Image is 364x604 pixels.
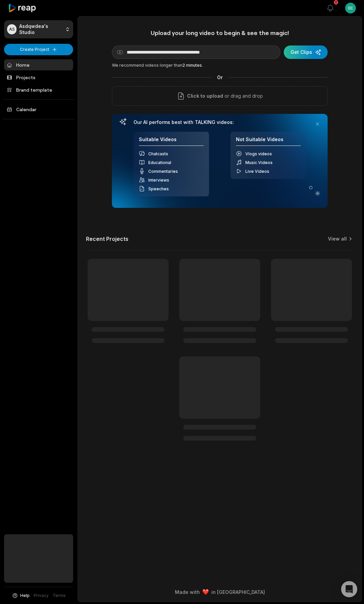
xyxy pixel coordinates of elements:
[341,581,357,597] div: Open Intercom Messenger
[182,63,202,68] span: 2 minutes
[4,59,73,70] a: Home
[4,72,73,83] a: Projects
[203,589,209,595] img: heart emoji
[148,160,171,165] span: Educational
[328,235,347,242] a: View all
[245,169,269,174] span: Live Videos
[148,186,169,191] span: Speeches
[133,119,306,125] h3: Our AI performs best with TALKING videos:
[148,169,178,174] span: Commentaries
[4,44,73,55] button: Create Project
[86,235,128,242] h2: Recent Projects
[12,593,30,599] button: Help
[112,29,328,37] h1: Upload your long video to begin & see the magic!
[20,593,30,599] span: Help
[139,136,204,146] h4: Suitable Videos
[19,23,62,35] p: Asdqwdea's Studio
[34,593,49,599] a: Privacy
[84,589,356,596] div: Made with in [GEOGRAPHIC_DATA]
[284,45,328,59] button: Get Clips
[223,92,263,100] p: or drag and drop
[4,84,73,95] a: Brand template
[4,104,73,115] a: Calendar
[245,160,273,165] span: Music Videos
[212,74,228,81] span: Or
[236,136,301,146] h4: Not Suitable Videos
[112,62,328,68] div: We recommend videos longer than .
[148,178,169,183] span: Interviews
[187,92,223,100] span: Click to upload
[7,24,17,34] div: AS
[245,151,272,156] span: Vlogs videos
[53,593,66,599] a: Terms
[148,151,168,156] span: Chatcasts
